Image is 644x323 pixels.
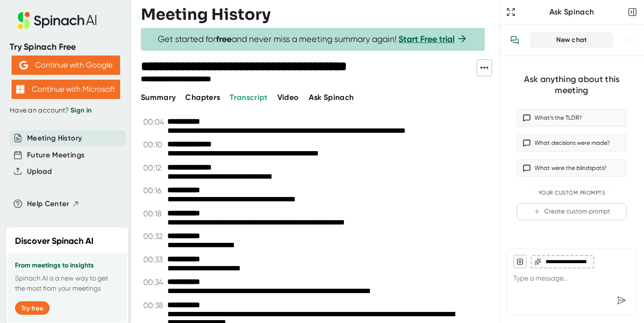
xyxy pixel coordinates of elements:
span: 00:34 [143,278,165,287]
img: Aehbyd4JwY73AAAAAElFTkSuQmCC [19,61,28,70]
div: Your Custom Prompts [517,190,627,197]
span: 00:12 [143,163,165,172]
div: Ask Spinach [518,7,626,17]
button: Close conversation sidebar [626,5,639,19]
h3: Meeting History [141,5,271,24]
span: 00:16 [143,186,165,195]
span: 00:04 [143,117,165,126]
span: Get started for and never miss a meeting summary again! [158,34,468,45]
div: Ask anything about this meeting [517,74,627,96]
div: Try Spinach Free [10,42,122,53]
button: Upload [27,166,52,177]
button: View conversation history [505,30,524,50]
button: What’s the TLDR? [517,109,627,126]
h3: From meetings to insights [15,262,119,269]
span: 00:32 [143,232,165,241]
span: Help Center [27,198,69,210]
button: Video [277,92,299,103]
button: Chapters [185,92,220,103]
a: Start Free trial [398,34,454,44]
button: Future Meetings [27,150,84,161]
button: Create custom prompt [517,203,627,220]
span: Summary [141,93,176,102]
button: Continue with Google [12,56,120,75]
span: 00:38 [143,301,165,310]
button: Expand to Ask Spinach page [504,5,518,19]
span: Transcript [230,93,268,102]
a: Sign in [70,106,92,114]
div: Have an account? [10,106,122,115]
button: Meeting History [27,133,82,144]
button: Summary [141,92,176,103]
b: free [216,34,232,44]
span: 00:33 [143,255,165,264]
h2: Discover Spinach AI [15,235,94,248]
span: Chapters [185,93,220,102]
button: Try free [15,301,50,315]
span: 00:18 [143,209,165,218]
button: Continue with Microsoft [12,80,120,99]
button: Transcript [230,92,268,103]
button: Help Center [27,198,80,210]
span: 00:10 [143,140,165,149]
button: Ask Spinach [309,92,354,103]
span: Ask Spinach [309,93,354,102]
button: What decisions were made? [517,134,627,152]
p: Spinach AI is a new way to get the most from your meetings [15,273,119,294]
div: New chat [536,36,607,44]
span: Video [277,93,299,102]
button: What were the blindspots? [517,159,627,177]
div: Send message [613,292,630,309]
